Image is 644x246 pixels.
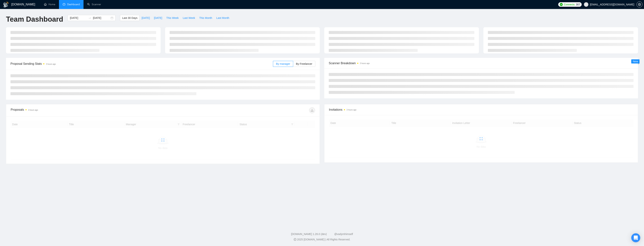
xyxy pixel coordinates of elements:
time: 3 hours ago [28,109,38,111]
span: Last Month [216,16,229,20]
span: Scanner Breakdown [329,61,634,66]
button: [DATE] [139,15,152,21]
span: New [633,60,638,63]
img: upwork-logo.png [560,3,563,6]
h1: Team Dashboard [6,15,63,24]
span: setting [637,3,642,6]
span: [DATE] [154,16,162,20]
button: Last Week [181,15,197,21]
button: [DATE] [152,15,164,21]
a: [DOMAIN_NAME] 1.26.0 (dev) [291,233,327,236]
span: By manager [276,62,290,65]
span: copyright [294,238,296,241]
span: to [88,16,91,19]
span: dashboard [63,3,65,6]
span: By Freelancer [296,62,312,65]
span: Proposal Sending Stats [10,61,273,66]
span: 307 [576,2,580,7]
span: swap-right [88,16,91,19]
a: setting [637,3,643,6]
a: homeHome [44,3,55,6]
span: Invitations [329,107,633,112]
a: searchScanner [87,3,101,6]
button: This Week [164,15,181,21]
div: Open Intercom Messenger [631,233,640,242]
input: Start date [70,16,87,20]
time: 3 hours ago [46,63,56,65]
time: 3 hours ago [360,62,370,64]
span: Last 30 Days [122,16,137,20]
span: [DATE] [142,16,150,20]
span: Connects: [564,2,575,7]
a: @vadymhimself [334,233,353,236]
span: user [585,3,587,6]
button: setting [637,1,643,7]
div: 2025 [DOMAIN_NAME] | All Rights Reserved. [3,238,641,242]
time: 3 hours ago [347,109,356,111]
img: logo [3,2,9,8]
input: End date [93,16,110,20]
span: This Week [166,16,179,20]
span: Dashboard [67,3,80,6]
button: This Month [197,15,214,21]
span: This Month [199,16,212,20]
span: Last Week [183,16,195,20]
button: Last 30 Days [120,15,139,21]
div: Proposals [11,107,163,113]
button: Last Month [214,15,231,21]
